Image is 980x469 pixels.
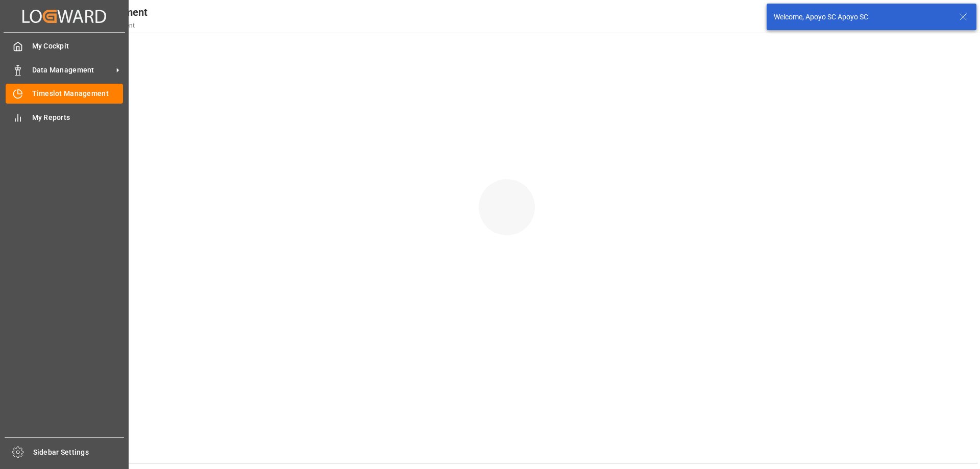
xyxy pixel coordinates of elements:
[32,41,124,52] span: My Cockpit
[32,88,124,99] span: Timeslot Management
[774,12,949,22] div: Welcome, Apoyo SC Apoyo SC
[32,65,113,76] span: Data Management
[32,112,124,123] span: My Reports
[6,84,123,104] a: Timeslot Management
[33,447,125,458] span: Sidebar Settings
[6,107,123,127] a: My Reports
[6,36,123,56] a: My Cockpit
